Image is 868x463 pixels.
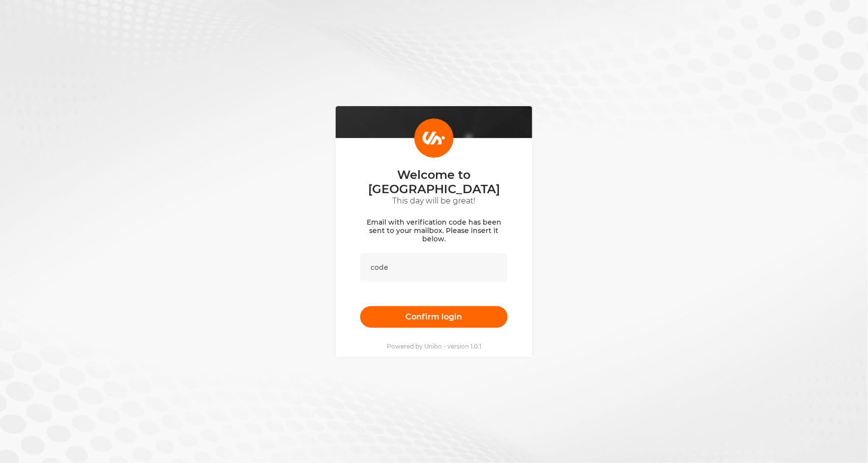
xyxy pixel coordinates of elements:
p: Email with verification code has been sent to your mailbox. Please insert it below. [360,218,508,243]
img: Login [414,118,454,158]
p: Welcome to [GEOGRAPHIC_DATA] [360,168,508,196]
button: Confirm login [360,306,508,328]
p: Powered by Unibo - version 1.0.1 [387,343,481,350]
input: code [360,253,508,282]
p: This day will be great! [360,196,508,206]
